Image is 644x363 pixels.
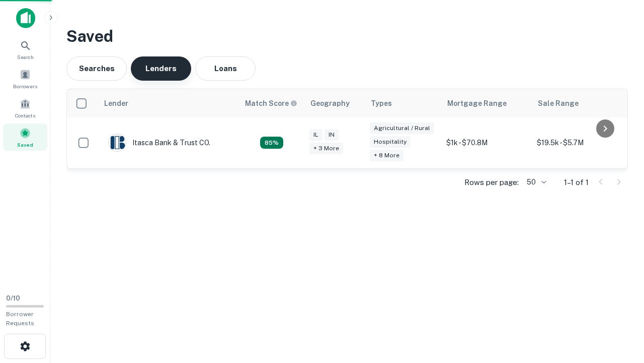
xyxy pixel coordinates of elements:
div: Itasca Bank & Trust CO. [108,134,210,152]
th: Mortgage Range [441,89,532,117]
img: capitalize-icon.png [16,8,35,28]
div: Types [371,97,392,109]
div: Sale Range [538,97,579,109]
img: picture [109,134,126,151]
span: Borrower Requests [6,311,34,327]
th: Types [365,89,441,117]
div: 50 [523,175,548,190]
th: Sale Range [532,89,622,117]
div: Lender [104,97,128,109]
button: Loans [195,56,256,81]
div: Capitalize uses an advanced AI algorithm to match your search with the best lender. The match sco... [245,98,297,109]
div: Capitalize uses an advanced AI algorithm to match your search with the best lender. The match sco... [260,137,283,149]
td: $19.5k - $5.7M [532,117,622,168]
th: Lender [98,89,239,117]
span: Search [17,53,34,61]
iframe: Chat Widget [594,282,644,331]
a: Saved [3,124,47,151]
div: IN [325,129,339,141]
span: 0 / 10 [6,294,20,302]
div: + 3 more [309,143,343,154]
span: Borrowers [13,82,37,90]
a: Borrowers [3,65,47,92]
div: + 8 more [370,150,404,161]
th: Capitalize uses an advanced AI algorithm to match your search with the best lender. The match sco... [239,89,304,117]
div: Agricultural / Rural [370,123,434,134]
div: Hospitality [370,136,411,148]
td: $1k - $70.8M [441,117,532,168]
div: IL [309,129,323,141]
button: Searches [66,56,127,81]
a: Search [3,36,47,63]
p: 1–1 of 1 [564,176,589,189]
div: Geography [310,97,350,109]
p: Rows per page: [464,176,519,189]
div: Mortgage Range [447,97,507,109]
a: Contacts [3,94,47,122]
th: Geography [304,89,365,117]
button: Lenders [131,56,191,81]
span: Saved [17,141,33,149]
h6: Match Score [245,98,295,109]
span: Contacts [15,111,35,119]
h3: Saved [66,24,628,48]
